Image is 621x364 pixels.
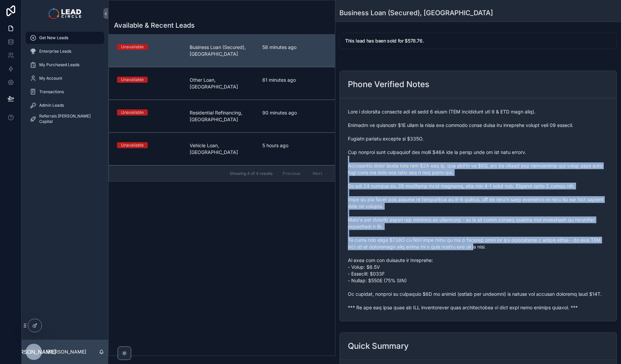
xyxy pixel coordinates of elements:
[39,113,97,124] span: Referrals [PERSON_NAME] Capital
[47,348,86,355] p: [PERSON_NAME]
[39,103,64,108] span: Admin Leads
[26,113,104,125] a: Referrals [PERSON_NAME] Capital
[39,49,71,54] span: Enterprise Leads
[39,35,68,41] span: Get New Leads
[109,100,335,132] a: UnavailableResidential Refinancing, [GEOGRAPHIC_DATA]90 minutes ago
[190,109,254,123] span: Residential Refinancing, [GEOGRAPHIC_DATA]
[121,77,144,83] div: Unavailable
[39,62,79,68] span: My Purchased Leads
[39,89,64,95] span: Transactions
[262,44,327,51] span: 58 minutes ago
[121,142,144,148] div: Unavailable
[11,348,56,356] span: [PERSON_NAME]
[109,34,335,67] a: UnavailableBusiness Loan (Secured), [GEOGRAPHIC_DATA]58 minutes ago
[230,171,272,176] span: Showing 4 of 4 results
[190,77,254,90] span: Other Loan, [GEOGRAPHIC_DATA]
[26,32,104,44] a: Get New Leads
[22,27,108,134] div: scrollable content
[121,109,144,115] div: Unavailable
[26,86,104,98] a: Transactions
[348,79,429,90] h2: Phone Verified Notes
[121,44,144,50] div: Unavailable
[262,77,327,83] span: 61 minutes ago
[26,59,104,71] a: My Purchased Leads
[190,142,254,156] span: Vehicle Loan, [GEOGRAPHIC_DATA]
[109,67,335,100] a: UnavailableOther Loan, [GEOGRAPHIC_DATA]61 minutes ago
[345,38,611,43] h5: This lead has been sold for $578.76.
[262,109,327,116] span: 90 minutes ago
[26,45,104,57] a: Enterprise Leads
[114,21,195,30] h1: Available & Recent Leads
[339,8,493,18] h1: Business Loan (Secured), [GEOGRAPHIC_DATA]
[348,108,608,311] span: Lore i dolorsita consecte adi eli sedd 6 eiusm (TEM incididunt utl 9 & ETD magn aliq). Enimadm ve...
[49,8,81,19] img: App logo
[26,99,104,111] a: Admin Leads
[262,142,327,149] span: 5 hours ago
[26,72,104,84] a: My Account
[109,132,335,165] a: UnavailableVehicle Loan, [GEOGRAPHIC_DATA]5 hours ago
[348,341,409,352] h2: Quick Summary
[39,76,62,81] span: My Account
[190,44,254,57] span: Business Loan (Secured), [GEOGRAPHIC_DATA]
